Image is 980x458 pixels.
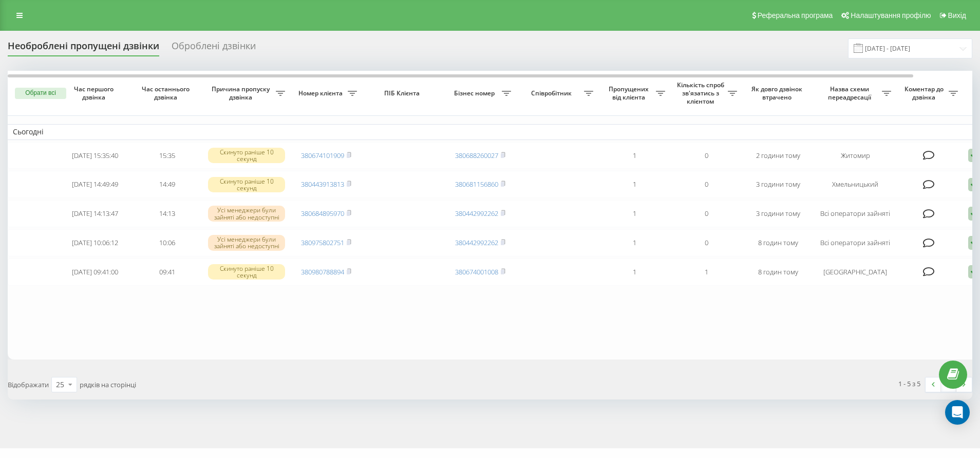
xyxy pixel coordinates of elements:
td: 1 [670,258,742,286]
div: Оброблені дзвінки [172,41,256,56]
a: 380684895970 [301,209,344,218]
td: 15:35 [131,142,203,169]
td: 8 годин тому [742,229,814,256]
td: 1 [598,200,670,227]
span: Бізнес номер [449,89,502,97]
td: 2 години тому [742,142,814,169]
td: 8 годин тому [742,258,814,286]
td: 14:49 [131,171,203,198]
td: 0 [670,229,742,256]
td: 0 [670,200,742,227]
td: 1 [598,229,670,256]
td: [DATE] 14:49:49 [59,171,131,198]
td: 10:06 [131,229,203,256]
td: [DATE] 10:06:12 [59,229,131,256]
td: [GEOGRAPHIC_DATA] [814,258,896,286]
a: 380442992262 [455,209,498,218]
div: 25 [56,380,64,390]
span: Як довго дзвінок втрачено [750,85,806,101]
a: 380688260027 [455,151,498,160]
span: Вихід [948,11,966,19]
a: 380674001008 [455,267,498,276]
span: рядків на сторінці [80,380,136,389]
button: Обрати всі [15,88,66,99]
td: Всі оператори зайняті [814,229,896,256]
td: [DATE] 14:13:47 [59,200,131,227]
td: 1 [598,171,670,198]
div: 1 - 5 з 5 [898,379,920,389]
span: Налаштування профілю [851,11,931,19]
td: [DATE] 09:41:00 [59,258,131,286]
div: Скинуто раніше 10 секунд [208,148,285,163]
span: Коментар до дзвінка [901,85,949,101]
a: 380674101909 [301,151,344,160]
span: ПІБ Клієнта [371,89,436,97]
span: Час першого дзвінка [67,85,123,101]
div: Скинуто раніше 10 секунд [208,264,285,280]
div: Open Intercom Messenger [945,400,970,425]
a: 380681156860 [455,180,498,189]
td: 09:41 [131,258,203,286]
a: 380975802751 [301,238,344,247]
div: Необроблені пропущені дзвінки [8,41,159,56]
span: Пропущених від клієнта [604,85,656,101]
span: Причина пропуску дзвінка [208,85,276,101]
td: 14:13 [131,200,203,227]
div: Усі менеджери були зайняті або недоступні [208,235,285,250]
a: 380442992262 [455,238,498,247]
span: Назва схеми переадресації [819,85,882,101]
td: Хмельницький [814,171,896,198]
a: 380443913813 [301,180,344,189]
span: Реферальна програма [758,11,833,19]
td: 3 години тому [742,171,814,198]
td: 0 [670,171,742,198]
td: [DATE] 15:35:40 [59,142,131,169]
td: Всі оператори зайняті [814,200,896,227]
td: Житомир [814,142,896,169]
span: Кількість спроб зв'язатись з клієнтом [675,81,728,105]
a: 380980788894 [301,267,344,276]
td: 3 години тому [742,200,814,227]
span: Відображати [8,380,49,389]
span: Співробітник [521,89,584,97]
td: 1 [598,142,670,169]
span: Час останнього дзвінка [139,85,195,101]
div: Скинуто раніше 10 секунд [208,177,285,192]
span: Номер клієнта [295,89,348,97]
div: Усі менеджери були зайняті або недоступні [208,206,285,221]
td: 0 [670,142,742,169]
td: 1 [598,258,670,286]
